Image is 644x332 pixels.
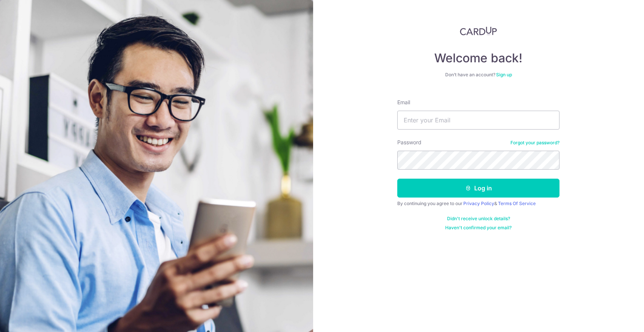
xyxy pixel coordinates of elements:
[397,179,559,198] button: Log in
[397,99,410,106] label: Email
[397,51,559,66] h4: Welcome back!
[447,216,510,222] a: Didn't receive unlock details?
[498,201,536,206] a: Terms Of Service
[463,201,494,206] a: Privacy Policy
[445,225,512,231] a: Haven't confirmed your email?
[397,111,559,130] input: Enter your Email
[397,139,421,146] label: Password
[397,201,559,207] div: By continuing you agree to our &
[496,72,512,77] a: Sign up
[397,72,559,78] div: Don’t have an account?
[510,140,559,146] a: Forgot your password?
[460,26,497,36] img: CardUp Logo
